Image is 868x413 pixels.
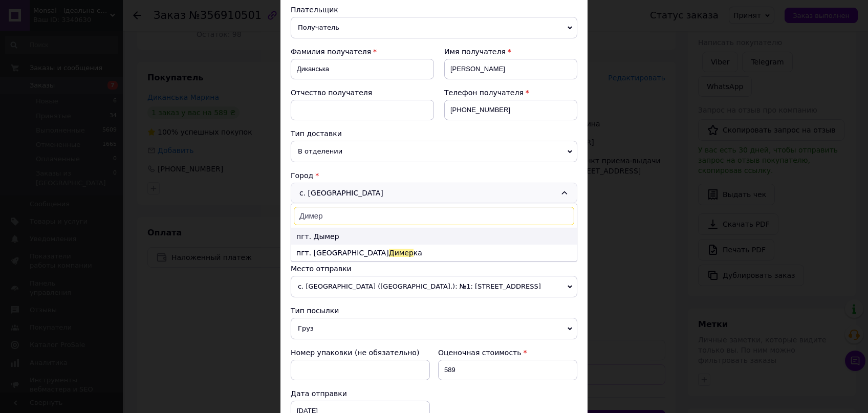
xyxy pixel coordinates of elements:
[291,307,339,315] span: Тип посылки
[438,347,577,358] div: Оценочная стоимость
[291,89,372,97] span: Отчество получателя
[291,388,430,399] div: Дата отправки
[291,228,577,245] li: пгт. Дымер
[291,6,338,14] span: Плательщик
[291,347,430,358] div: Номер упаковки (не обязательно)
[291,318,577,339] span: Груз
[444,100,577,120] input: +380
[291,17,577,38] span: Получатель
[291,276,577,297] span: с. [GEOGRAPHIC_DATA] ([GEOGRAPHIC_DATA].): №1: [STREET_ADDRESS]
[444,89,524,97] span: Телефон получателя
[291,245,577,261] li: пгт. [GEOGRAPHIC_DATA] ка
[389,249,414,257] span: Димер
[291,265,352,273] span: Место отправки
[291,48,371,56] span: Фамилия получателя
[444,48,506,56] span: Имя получателя
[291,183,577,203] div: с. [GEOGRAPHIC_DATA]
[294,207,574,225] input: Найти
[291,141,577,162] span: В отделении
[291,170,577,181] div: Город
[291,129,342,138] span: Тип доставки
